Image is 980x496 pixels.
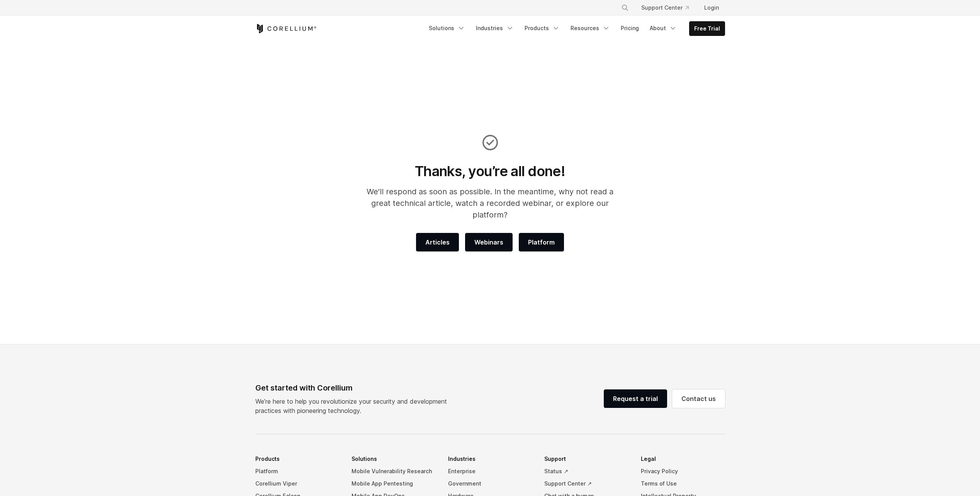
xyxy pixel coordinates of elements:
[448,477,532,490] a: Government
[635,1,695,15] a: Support Center
[520,21,564,35] a: Products
[424,21,725,36] div: Navigation Menu
[425,238,450,247] span: Articles
[255,465,340,477] a: Platform
[528,238,555,247] span: Platform
[448,465,532,477] a: Enterprise
[672,389,725,408] a: Contact us
[690,22,725,36] a: Free Trial
[471,21,518,35] a: Industries
[255,397,453,415] p: We’re here to help you revolutionize your security and development practices with pioneering tech...
[352,477,436,490] a: Mobile App Pentesting
[616,21,644,35] a: Pricing
[645,21,681,35] a: About
[474,238,503,247] span: Webinars
[352,465,436,477] a: Mobile Vulnerability Research
[612,1,725,15] div: Navigation Menu
[356,186,624,221] p: We'll respond as soon as possible. In the meantime, why not read a great technical article, watch...
[465,233,513,251] a: Webinars
[255,382,453,394] div: Get started with Corellium
[566,21,615,35] a: Resources
[544,465,628,477] a: Status ↗
[698,1,725,15] a: Login
[416,233,459,251] a: Articles
[641,477,725,490] a: Terms of Use
[255,477,340,490] a: Corellium Viper
[544,477,628,490] a: Support Center ↗
[356,163,624,180] h1: Thanks, you’re all done!
[618,1,632,15] button: Search
[255,24,317,33] a: Corellium Home
[641,465,725,477] a: Privacy Policy
[604,389,667,408] a: Request a trial
[519,233,564,251] a: Platform
[424,21,470,35] a: Solutions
